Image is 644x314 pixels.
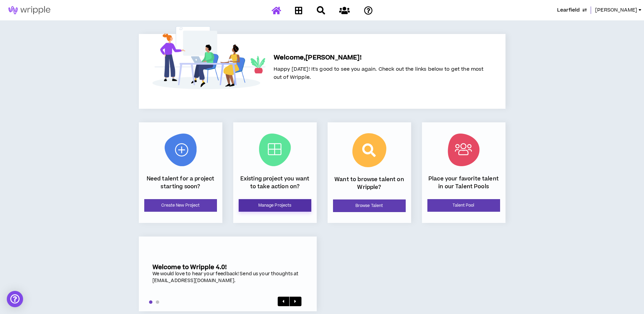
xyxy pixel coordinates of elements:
[152,271,303,284] div: We would love to hear your feedback! Send us your thoughts at [EMAIL_ADDRESS][DOMAIN_NAME].
[557,6,580,14] span: Learfield
[239,199,311,212] a: Manage Projects
[165,134,197,166] img: New Project
[152,264,303,271] h5: Welcome to Wripple 4.0!
[427,175,500,190] p: Place your favorite talent in our Talent Pools
[333,176,406,191] p: Want to browse talent on Wripple?
[259,134,291,166] img: Current Projects
[448,134,480,166] img: Talent Pool
[557,6,587,14] button: Learfield
[427,199,500,212] a: Talent Pool
[333,199,406,212] a: Browse Talent
[7,291,23,307] div: Open Intercom Messenger
[239,175,311,190] p: Existing project you want to take action on?
[274,53,484,63] h5: Welcome, [PERSON_NAME] !
[144,175,217,190] p: Need talent for a project starting soon?
[144,199,217,212] a: Create New Project
[595,6,637,14] span: [PERSON_NAME]
[274,66,484,81] span: Happy [DATE]! It's good to see you again. Check out the links below to get the most out of Wripple.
